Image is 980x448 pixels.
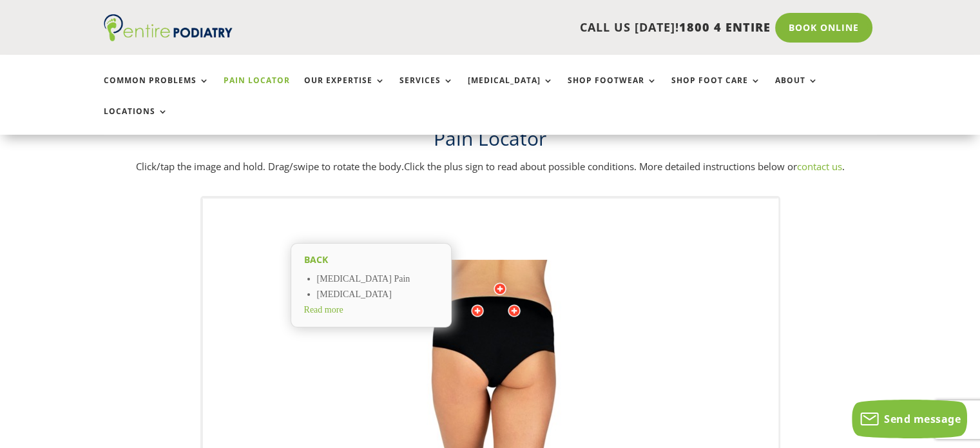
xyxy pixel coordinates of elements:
[797,160,842,173] a: contact us
[304,76,385,104] a: Our Expertise
[136,160,404,173] span: Click/tap the image and hold. Drag/swipe to rotate the body.
[104,76,209,104] a: Common Problems
[399,76,454,104] a: Services
[104,31,233,44] a: Entire Podiatry
[304,253,438,269] h4: Back
[679,19,771,35] span: 1800 4 ENTIRE
[317,272,438,287] li: [MEDICAL_DATA] Pain
[884,412,961,426] span: Send message
[568,76,657,104] a: Shop Footwear
[282,19,771,36] p: CALL US [DATE]!
[304,305,343,315] span: Read more
[468,76,553,104] a: [MEDICAL_DATA]
[775,76,818,104] a: About
[291,243,452,327] a: Back [MEDICAL_DATA] Pain [MEDICAL_DATA] Read more
[671,76,761,104] a: Shop Foot Care
[317,287,438,303] li: [MEDICAL_DATA]
[104,125,877,159] h1: Pain Locator
[852,400,967,438] button: Send message
[104,107,168,135] a: Locations
[224,76,290,104] a: Pain Locator
[104,14,233,41] img: logo (1)
[775,13,872,43] a: Book Online
[404,160,845,173] span: Click the plus sign to read about possible conditions. More detailed instructions below or .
